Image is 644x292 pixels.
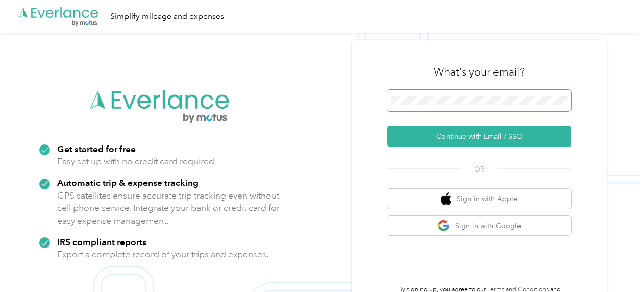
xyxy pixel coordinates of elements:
h3: What's your email? [434,65,525,79]
p: Easy set up with no credit card required [57,155,214,168]
span: OR [461,164,497,175]
button: google logoSign in with Google [387,216,571,236]
p: GPS satellites ensure accurate trip tracking even without cell phone service. Integrate your bank... [57,189,280,227]
strong: Get started for free [57,143,136,154]
button: Continue with Email / SSO [387,126,571,147]
p: Export a complete record of your trips and expenses. [57,248,268,261]
button: apple logoSign in with Apple [387,189,571,209]
strong: Automatic trip & expense tracking [57,177,199,188]
img: google logo [437,220,450,232]
strong: IRS compliant reports [57,236,146,247]
div: Simplify mileage and expenses [110,10,224,23]
img: apple logo [441,192,451,205]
